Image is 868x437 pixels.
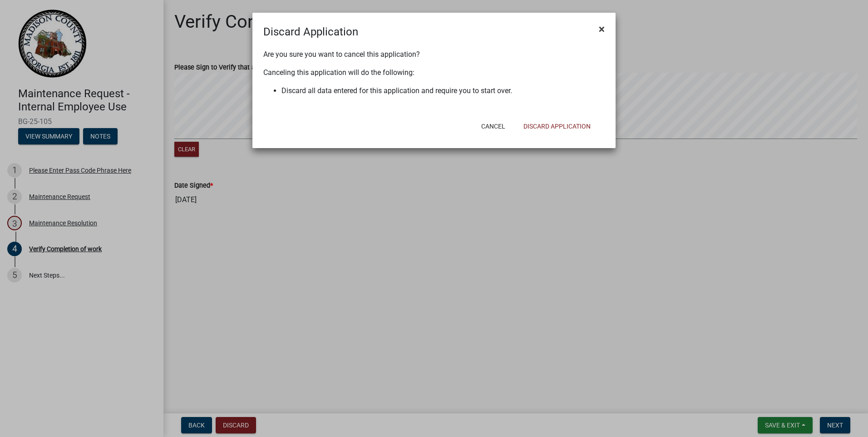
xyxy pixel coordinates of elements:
[592,16,612,42] button: Close
[263,49,605,60] p: Are you sure you want to cancel this application?
[474,118,513,134] button: Cancel
[263,24,358,40] h4: Discard Application
[599,23,605,35] span: ×
[516,118,598,134] button: Discard Application
[281,85,605,96] li: Discard all data entered for this application and require you to start over.
[263,67,605,78] p: Canceling this application will do the following:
